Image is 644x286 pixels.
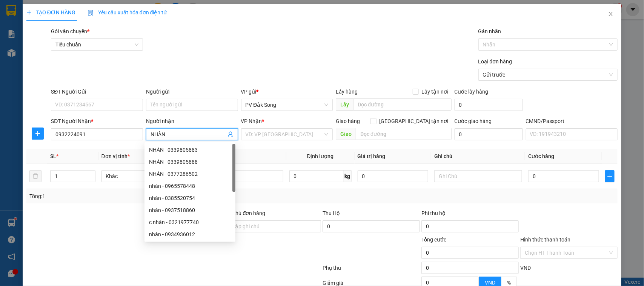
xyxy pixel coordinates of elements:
[241,88,333,96] div: VP gửi
[336,89,358,95] span: Lấy hàng
[146,117,238,125] div: Người nhận
[144,180,235,192] div: nhàn - 0965578448
[526,117,618,125] div: CMND/Passport
[149,218,231,226] div: c nhàn - 0321977740
[51,88,143,96] div: SĐT Người Gửi
[32,131,43,137] span: plus
[606,173,614,179] span: plus
[144,156,235,168] div: NHÀN - 0339805888
[434,170,522,182] input: Ghi Chú
[358,153,386,159] span: Giá trị hàng
[478,28,501,34] label: Gán nhãn
[101,153,130,159] span: Đơn vị tính
[149,206,231,214] div: nhàn - 0937518860
[149,146,231,154] div: NHÀN - 0339805883
[149,158,231,166] div: NHÀN - 0339805888
[336,98,353,111] span: Lấy
[29,192,249,200] div: Tổng: 1
[55,39,138,50] span: Tiêu chuẩn
[241,118,262,124] span: VP Nhận
[246,99,329,111] span: PV Đắk Song
[50,153,56,159] span: SL
[149,194,231,202] div: nhàn - 0385520754
[88,10,94,16] img: icon
[144,168,235,180] div: NHÀN - 0377286502
[485,280,495,286] span: VND
[419,88,452,96] span: Lấy tận nơi
[353,98,452,111] input: Dọc đường
[51,117,143,125] div: SĐT Người Nhận
[483,69,613,80] span: Gửi trước
[377,117,452,125] span: [GEOGRAPHIC_DATA] tận nơi
[358,170,429,182] input: 0
[605,170,615,182] button: plus
[32,128,44,140] button: plus
[336,118,360,124] span: Giao hàng
[344,170,352,182] span: kg
[608,11,614,17] span: close
[144,144,235,156] div: NHÀN - 0339805883
[144,192,235,204] div: nhàn - 0385520754
[144,204,235,216] div: nhàn - 0937518860
[195,170,283,182] input: VD: Bàn, Ghế
[336,128,356,140] span: Giao
[26,10,32,15] span: plus
[144,216,235,228] div: c nhàn - 0321977740
[146,88,238,96] div: Người gửi
[421,237,446,243] span: Tổng cước
[455,128,523,140] input: Cước giao hàng
[322,264,421,277] div: Phụ thu
[149,230,231,238] div: nhàn - 0934936012
[421,209,519,220] div: Phí thu hộ
[528,153,554,159] span: Cước hàng
[144,228,235,240] div: nhàn - 0934936012
[600,4,621,25] button: Close
[455,89,489,95] label: Cước lấy hàng
[149,182,231,190] div: nhàn - 0965578448
[520,265,531,271] span: VND
[106,171,185,182] span: Khác
[507,280,511,286] span: %
[51,28,89,34] span: Gói vận chuyển
[224,210,266,216] label: Ghi chú đơn hàng
[26,9,75,15] span: TẠO ĐƠN HÀNG
[224,220,321,232] input: Ghi chú đơn hàng
[29,170,41,182] button: delete
[478,58,512,65] label: Loại đơn hàng
[227,131,234,137] span: user-add
[88,9,167,15] span: Yêu cầu xuất hóa đơn điện tử
[149,170,231,178] div: NHÀN - 0377286502
[455,99,523,111] input: Cước lấy hàng
[455,118,492,124] label: Cước giao hàng
[431,149,525,164] th: Ghi chú
[323,210,340,216] span: Thu Hộ
[307,153,334,159] span: Định lượng
[356,128,452,140] input: Dọc đường
[520,237,570,243] label: Hình thức thanh toán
